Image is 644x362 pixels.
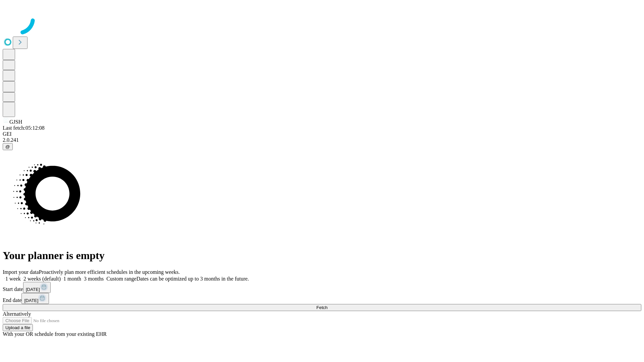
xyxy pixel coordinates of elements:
[3,131,641,137] div: GEI
[3,304,641,311] button: Fetch
[316,305,327,310] span: Fetch
[3,143,13,150] button: @
[39,269,180,275] span: Proactively plan more efficient schedules in the upcoming weeks.
[3,293,641,304] div: End date
[9,119,22,125] span: GJSH
[3,137,641,143] div: 2.0.241
[106,276,136,282] span: Custom range
[3,311,31,317] span: Alternatively
[3,249,641,262] h1: Your planner is empty
[5,144,10,149] span: @
[137,276,249,282] span: Dates can be optimized up to 3 months in the future.
[24,298,38,303] span: [DATE]
[5,276,21,282] span: 1 week
[3,324,33,331] button: Upload a file
[21,293,49,304] button: [DATE]
[3,125,45,131] span: Last fetch: 05:12:08
[3,331,107,337] span: With your OR schedule from your existing EHR
[23,276,61,282] span: 2 weeks (default)
[3,269,39,275] span: Import your data
[3,282,641,293] div: Start date
[23,282,51,293] button: [DATE]
[26,287,40,292] span: [DATE]
[63,276,81,282] span: 1 month
[84,276,104,282] span: 3 months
